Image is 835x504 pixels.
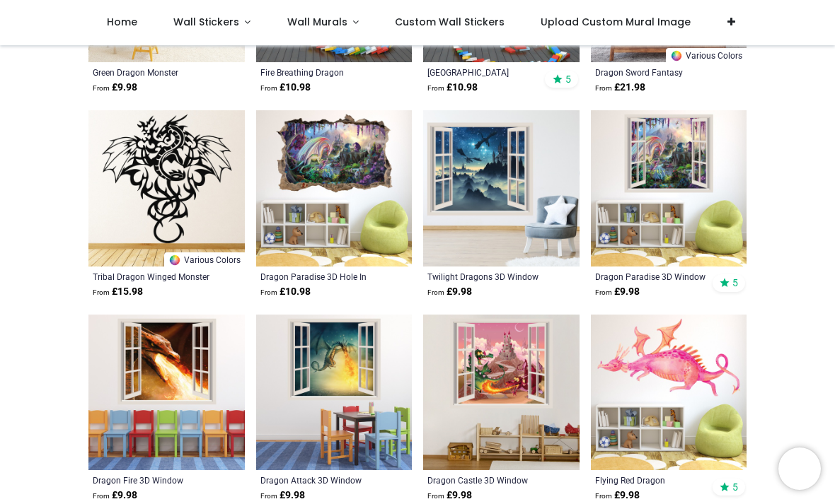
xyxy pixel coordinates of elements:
img: Tribal Dragon Winged Monster Wall Sticker [88,110,245,266]
strong: £ 9.98 [595,488,640,503]
span: Wall Stickers [173,15,239,29]
span: Wall Murals [287,15,347,29]
span: Home [107,15,137,29]
img: Dragon Fire 3D Window Wall Sticker [88,315,245,471]
span: From [260,288,277,296]
img: Flying Red Dragon Wall Sticker [591,315,747,471]
span: From [93,492,110,500]
img: Twilight Dragons 3D Window Wall Sticker [423,110,580,266]
strong: £ 10.98 [427,81,478,95]
a: Flying Red Dragon [595,474,713,486]
a: Dragon Castle 3D Window [427,474,546,486]
strong: £ 9.98 [93,488,137,503]
strong: £ 9.98 [260,488,305,503]
strong: £ 10.98 [260,285,311,299]
span: From [93,288,110,296]
span: 5 [732,481,738,493]
span: Custom Wall Stickers [395,15,505,29]
strong: £ 9.98 [427,285,472,299]
a: Green Dragon Monster [93,66,211,78]
a: Fire Breathing Dragon [260,66,379,78]
span: From [595,288,612,296]
a: Twilight Dragons 3D Window [427,271,546,282]
strong: £ 9.98 [427,488,472,503]
img: Dragon Paradise 3D Hole In The Wall Sticker [256,110,413,266]
a: Dragon Paradise 3D Hole In The [260,271,379,282]
img: Color Wheel [168,254,181,266]
a: Dragon Fire 3D Window [93,474,211,486]
span: From [595,84,612,92]
img: Dragon Paradise 3D Window Wall Sticker [591,110,747,266]
strong: £ 15.98 [93,285,143,299]
span: Upload Custom Mural Image [541,15,691,29]
span: From [260,84,277,92]
img: Color Wheel [670,49,683,62]
span: 5 [732,276,738,289]
a: Various Colors [164,252,245,266]
a: Tribal Dragon Winged Monster [93,271,211,282]
a: Various Colors [666,48,747,62]
a: Dragon Paradise 3D Window [595,271,713,282]
a: Dragon Attack 3D Window [260,474,379,486]
a: [GEOGRAPHIC_DATA] [427,66,546,78]
span: From [427,84,444,92]
span: From [427,492,444,500]
span: 5 [565,73,571,86]
strong: £ 10.98 [260,81,311,95]
strong: £ 9.98 [93,81,137,95]
strong: £ 9.98 [595,285,640,299]
iframe: Brevo live chat [778,447,821,490]
img: Dragon Attack 3D Window Wall Sticker [256,315,413,471]
span: From [93,84,110,92]
a: Dragon Sword Fantasy Monster [595,66,713,78]
span: From [595,492,612,500]
span: From [260,492,277,500]
img: Dragon Castle 3D Window Wall Sticker [423,315,580,471]
strong: £ 21.98 [595,81,645,95]
span: From [427,288,444,296]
